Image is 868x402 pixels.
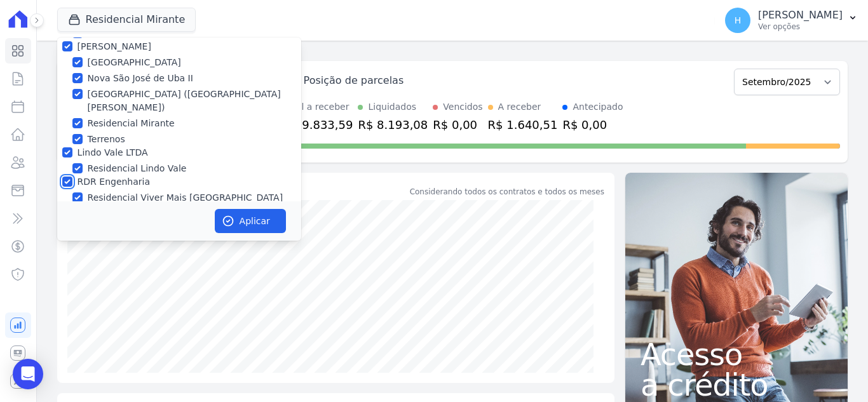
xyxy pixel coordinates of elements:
[88,117,175,130] label: Residencial Mirante
[562,116,623,133] div: R$ 0,00
[88,72,193,85] label: Nova São José de Uba II
[573,100,623,114] div: Antecipado
[715,3,868,38] button: H [PERSON_NAME] Ver opções
[758,22,843,32] p: Ver opções
[488,116,558,133] div: R$ 1.640,51
[88,133,125,146] label: Terrenos
[88,191,283,204] label: Residencial Viver Mais [GEOGRAPHIC_DATA]
[215,209,286,233] button: Aplicar
[433,116,482,133] div: R$ 0,00
[57,8,196,32] button: Residencial Mirante
[641,339,832,370] span: Acesso
[283,116,353,133] div: R$ 9.833,59
[443,100,482,114] div: Vencidos
[410,186,604,198] div: Considerando todos os contratos e todos os meses
[88,56,181,69] label: [GEOGRAPHIC_DATA]
[358,116,428,133] div: R$ 8.193,08
[13,359,43,389] div: Open Intercom Messenger
[88,162,187,175] label: Residencial Lindo Vale
[498,100,541,114] div: A receber
[88,88,301,114] label: [GEOGRAPHIC_DATA] ([GEOGRAPHIC_DATA][PERSON_NAME])
[735,16,742,25] span: H
[368,100,416,114] div: Liquidados
[78,147,148,157] label: Lindo Vale LTDA
[758,9,843,22] p: [PERSON_NAME]
[304,73,404,88] div: Posição de parcelas
[283,100,353,114] div: Total a receber
[78,177,150,187] label: RDR Engenharia
[78,41,151,51] label: [PERSON_NAME]
[641,370,832,400] span: a crédito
